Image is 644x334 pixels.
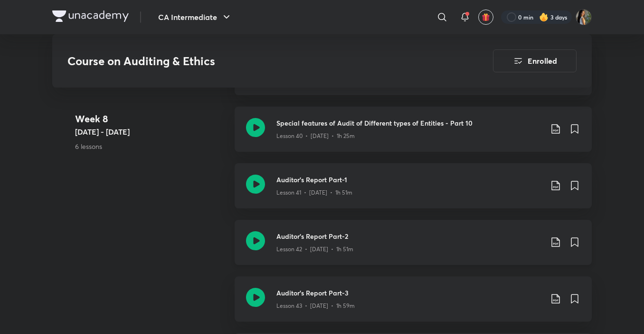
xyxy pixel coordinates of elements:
h4: Week 8 [75,112,227,126]
p: Lesson 41 • [DATE] • 1h 51m [276,188,352,197]
img: avatar [482,13,490,21]
button: CA Intermediate [152,8,238,27]
h3: Auditor's Report Part-3 [276,288,542,298]
a: Company Logo [52,10,129,24]
button: Enrolled [493,49,577,72]
button: avatar [478,10,493,25]
h5: [DATE] - [DATE] [75,126,227,138]
p: Lesson 42 • [DATE] • 1h 51m [276,245,353,254]
a: Auditor's Report Part-3Lesson 43 • [DATE] • 1h 59m [235,276,592,333]
img: Bhumika [576,9,592,25]
p: Lesson 43 • [DATE] • 1h 59m [276,302,355,310]
img: streak [539,12,549,22]
h3: Auditor's Report Part-1 [276,175,542,185]
h3: Special features of Audit of Different types of Entities - Part 10 [276,118,542,128]
p: Lesson 40 • [DATE] • 1h 25m [276,132,355,140]
a: Auditor's Report Part-2Lesson 42 • [DATE] • 1h 51m [235,220,592,276]
img: Company Logo [52,10,129,22]
h3: Course on Auditing & Ethics [67,54,439,68]
p: 6 lessons [75,141,227,151]
h3: Auditor's Report Part-2 [276,231,542,241]
a: Auditor's Report Part-1Lesson 41 • [DATE] • 1h 51m [235,163,592,220]
a: Special features of Audit of Different types of Entities - Part 10Lesson 40 • [DATE] • 1h 25m [235,107,592,163]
